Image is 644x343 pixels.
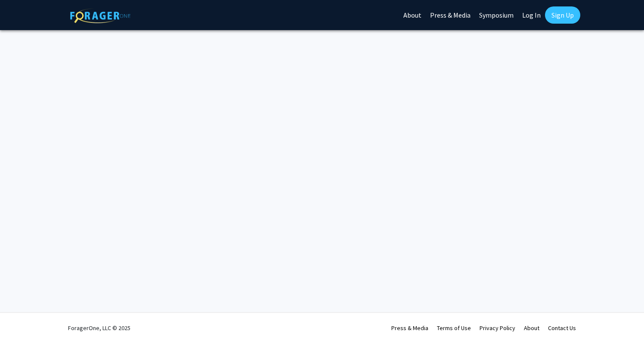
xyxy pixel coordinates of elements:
a: Contact Us [548,324,576,332]
a: Sign Up [545,6,580,24]
a: Press & Media [391,324,428,332]
div: ForagerOne, LLC © 2025 [68,313,130,343]
a: Terms of Use [437,324,471,332]
img: ForagerOne Logo [70,8,130,23]
a: Privacy Policy [480,324,515,332]
a: About [524,324,539,332]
